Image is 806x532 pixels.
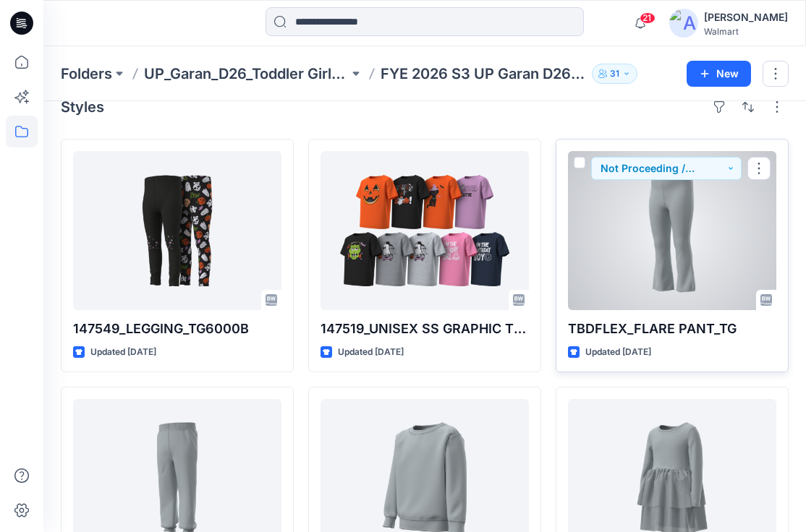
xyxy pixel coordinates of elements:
[568,319,776,339] p: TBDFLEX_FLARE PANT_TG
[592,64,637,84] button: 31
[90,345,156,360] p: Updated [DATE]
[61,64,112,84] a: Folders
[381,64,585,84] p: FYE 2026 S3 UP Garan D26 Toddler Girl Seasonal
[61,98,104,116] h4: Styles
[610,66,619,82] p: 31
[687,61,751,87] button: New
[640,12,656,24] span: 21
[73,319,281,339] p: 147549_LEGGING_TG6000B
[568,151,776,310] a: TBDFLEX_FLARE PANT_TG
[669,9,698,38] img: avatar
[321,151,529,310] a: 147519_UNISEX SS GRAPHIC TEE ST1011
[144,64,349,84] a: UP_Garan_D26_Toddler Girl_Seasonal
[704,9,788,26] div: [PERSON_NAME]
[338,345,404,360] p: Updated [DATE]
[585,345,651,360] p: Updated [DATE]
[73,151,281,310] a: 147549_LEGGING_TG6000B
[321,319,529,339] p: 147519_UNISEX SS GRAPHIC TEE ST1011
[704,26,788,37] div: Walmart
